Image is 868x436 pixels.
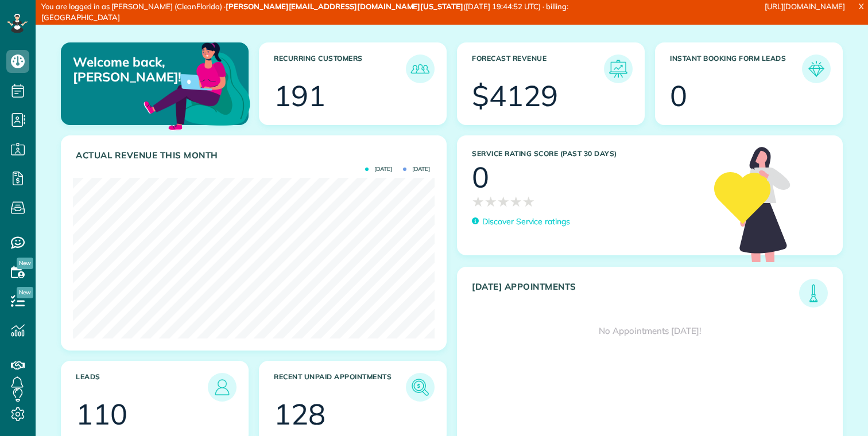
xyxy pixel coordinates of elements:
span: ★ [472,192,485,212]
div: No Appointments [DATE]! [458,307,842,355]
strong: [PERSON_NAME][EMAIL_ADDRESS][DOMAIN_NAME][US_STATE] [226,2,463,11]
img: dashboard_welcome-42a62b7d889689a78055ac9021e634bf52bae3f8056760290aed330b23ab8690.png [141,29,253,141]
span: ★ [522,192,535,212]
img: icon_unpaid_appointments-47b8ce3997adf2238b356f14209ab4cced10bd1f174958f3ca8f1d0dd7fffeee.png [409,376,432,399]
span: New [17,258,33,269]
h3: Recent unpaid appointments [274,373,406,402]
h3: Instant Booking Form Leads [670,54,802,83]
h3: Service Rating score (past 30 days) [472,150,703,158]
img: icon_recurring_customers-cf858462ba22bcd05b5a5880d41d6543d210077de5bb9ebc9590e49fd87d84ed.png [409,57,432,80]
span: ★ [510,192,522,212]
div: 191 [274,81,325,110]
div: 0 [472,163,489,192]
span: ★ [497,192,510,212]
img: icon_forecast_revenue-8c13a41c7ed35a8dcfafea3cbb826a0462acb37728057bba2d056411b612bbbe.png [607,57,630,80]
a: Discover Service ratings [472,216,570,228]
h3: [DATE] Appointments [472,282,799,307]
img: icon_todays_appointments-901f7ab196bb0bea1936b74009e4eb5ffbc2d2711fa7634e0d609ed5ef32b18b.png [802,282,825,305]
div: $4129 [472,81,558,110]
span: [DATE] [365,166,392,172]
h3: Actual Revenue this month [76,150,435,161]
div: 0 [670,81,687,110]
p: Welcome back, [PERSON_NAME]! [73,54,188,85]
h3: Leads [76,373,208,402]
img: icon_form_leads-04211a6a04a5b2264e4ee56bc0799ec3eb69b7e499cbb523a139df1d13a81ae0.png [805,57,828,80]
div: 128 [274,400,325,429]
span: ★ [485,192,497,212]
img: icon_leads-1bed01f49abd5b7fead27621c3d59655bb73ed531f8eeb49469d10e621d6b896.png [211,376,234,399]
p: Discover Service ratings [482,216,570,228]
a: [URL][DOMAIN_NAME] [765,2,845,11]
span: New [17,287,33,298]
h3: Recurring Customers [274,54,406,83]
div: 110 [76,400,127,429]
h3: Forecast Revenue [472,54,604,83]
span: [DATE] [403,166,430,172]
